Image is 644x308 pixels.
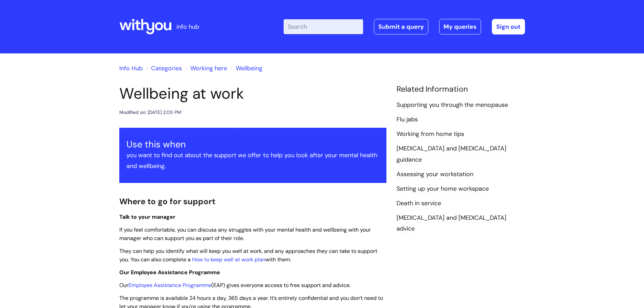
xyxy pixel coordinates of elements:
h4: Related Information [397,85,525,94]
a: Supporting you through the menopause [397,101,508,110]
span: They can help you identify what will keep you well at work, and any approaches they can take to s... [119,247,377,263]
a: Assessing your workstation [397,170,473,179]
p: you want to find out about the support we offer to help you look after your mental health and wel... [126,150,379,172]
li: Working here [184,63,227,74]
a: Submit a query [374,19,428,34]
a: Wellbeing [236,64,262,72]
h3: Use this when [126,139,379,150]
span: Our (EAP) gives everyone access to free support and advice. [119,282,351,289]
a: Flu jabs [397,115,418,124]
div: Modified on: [DATE] 2:05 PM [119,108,181,117]
span: If you feel comfortable, you can discuss any struggles with your mental health and wellbeing with... [119,226,371,242]
span: Talk to your manager [119,213,175,220]
a: [MEDICAL_DATA] and [MEDICAL_DATA] guidance [397,144,506,164]
span: with them. [265,256,291,263]
a: My queries [439,19,481,34]
a: Setting up your home workspace [397,185,489,193]
input: Search [284,19,363,34]
li: Wellbeing [229,63,262,74]
a: [MEDICAL_DATA] and [MEDICAL_DATA] advice [397,214,506,233]
a: Working from home tips [397,130,464,139]
p: info hub [176,21,199,32]
div: | - [284,19,525,34]
a: Working here [190,64,227,72]
a: Info Hub [119,64,143,72]
a: Sign out [492,19,525,34]
a: Death in service [397,199,441,208]
li: Solution home [144,63,182,74]
h1: Wellbeing at work [119,85,386,103]
span: Our Employee Assistance Programme [119,269,220,276]
a: Categories [151,64,182,72]
a: How to keep well at work plan [192,256,265,263]
span: Where to go for support [119,196,215,207]
a: Employee Assistance Programme [128,282,211,289]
